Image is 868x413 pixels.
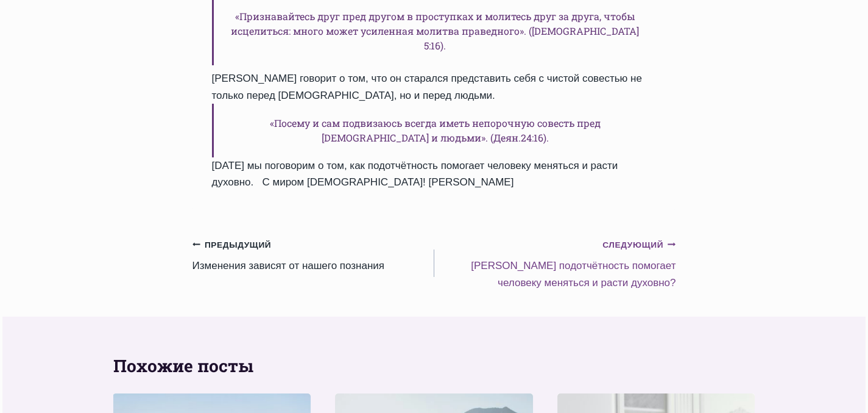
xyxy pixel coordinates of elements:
nav: Записи [192,236,676,291]
small: Следующий [602,239,676,252]
h2: Похожие посты [113,353,755,379]
small: Предыдущий [192,239,272,252]
a: ПредыдущийИзменения зависят от нашего познания [192,236,434,275]
h6: «Посему и сам подвизаюсь всегда иметь непорочную совесть пред [DEMOGRAPHIC_DATA] и людьми». (Деян... [212,104,657,157]
a: Следующий[PERSON_NAME] подотчётность помогает человеку меняться и расти духовно? [434,236,676,291]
